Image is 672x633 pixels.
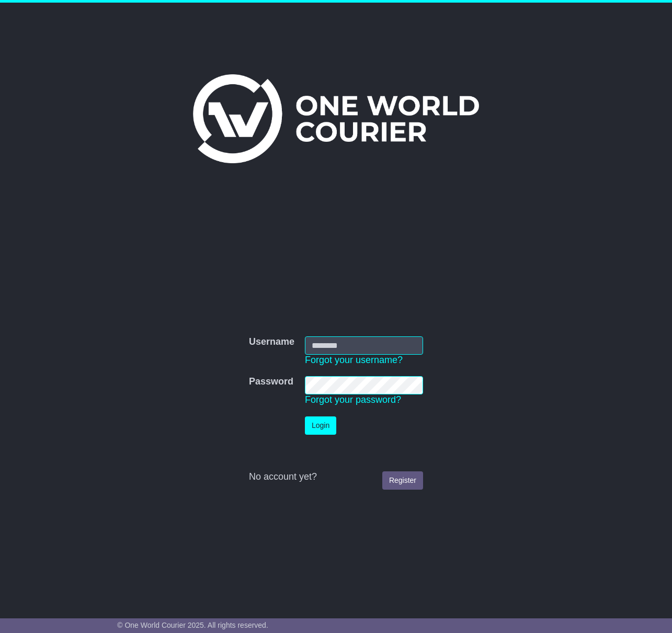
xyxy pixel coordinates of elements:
[382,471,423,490] a: Register
[305,355,403,365] a: Forgot your username?
[305,394,401,405] a: Forgot your password?
[117,621,268,629] span: © One World Courier 2025. All rights reserved.
[249,376,293,388] label: Password
[249,471,423,483] div: No account yet?
[249,336,294,348] label: Username
[305,416,336,435] button: Login
[193,74,479,163] img: One World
